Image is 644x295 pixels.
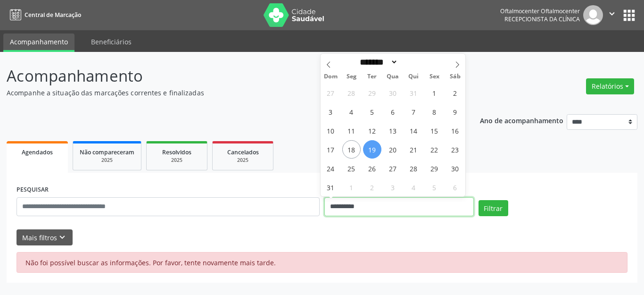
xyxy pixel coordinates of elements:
[425,102,444,121] span: Agosto 8, 2025
[384,102,402,121] span: Agosto 6, 2025
[162,148,191,156] span: Resolvidos
[425,178,444,196] span: Setembro 5, 2025
[405,84,423,102] span: Julho 31, 2025
[382,74,403,80] span: Qua
[57,232,67,243] i: keyboard_arrow_down
[17,252,627,273] div: Não foi possível buscar as informações. Por favor, tente novamente mais tarde.
[425,121,444,140] span: Agosto 15, 2025
[607,8,617,19] i: 
[384,121,402,140] span: Agosto 13, 2025
[80,148,134,156] span: Não compareceram
[425,159,444,177] span: Agosto 29, 2025
[25,11,81,19] span: Central de Marcação
[363,140,381,159] span: Agosto 19, 2025
[446,159,464,177] span: Agosto 30, 2025
[342,178,361,196] span: Setembro 1, 2025
[586,78,634,94] button: Relatórios
[500,7,580,15] div: Oftalmocenter Oftalmocenter
[384,159,402,177] span: Agosto 27, 2025
[479,200,508,216] button: Filtrar
[384,140,402,159] span: Agosto 20, 2025
[362,74,382,80] span: Ter
[363,121,381,140] span: Agosto 12, 2025
[425,84,444,102] span: Agosto 1, 2025
[322,121,340,140] span: Agosto 10, 2025
[322,178,340,196] span: Agosto 31, 2025
[322,84,340,102] span: Julho 27, 2025
[583,5,603,25] img: img
[403,74,424,80] span: Qui
[363,84,381,102] span: Julho 29, 2025
[342,121,361,140] span: Agosto 11, 2025
[7,7,81,23] a: Central de Marcação
[357,57,398,67] select: Month
[17,183,49,197] label: PESQUISAR
[80,157,134,164] div: 2025
[7,64,448,88] p: Acompanhamento
[405,159,423,177] span: Agosto 28, 2025
[321,74,341,80] span: Dom
[363,178,381,196] span: Setembro 2, 2025
[342,159,361,177] span: Agosto 25, 2025
[398,57,429,67] input: Year
[446,102,464,121] span: Agosto 9, 2025
[7,88,448,98] p: Acompanhe a situação das marcações correntes e finalizadas
[322,102,340,121] span: Agosto 3, 2025
[342,140,361,159] span: Agosto 18, 2025
[445,74,465,80] span: Sáb
[425,140,444,159] span: Agosto 22, 2025
[603,5,621,25] button: 
[621,7,637,24] button: apps
[227,148,259,156] span: Cancelados
[405,178,423,196] span: Setembro 4, 2025
[446,140,464,159] span: Agosto 23, 2025
[3,34,74,52] a: Acompanhamento
[363,159,381,177] span: Agosto 26, 2025
[424,74,445,80] span: Sex
[363,102,381,121] span: Agosto 5, 2025
[219,157,266,164] div: 2025
[446,178,464,196] span: Setembro 6, 2025
[342,102,361,121] span: Agosto 4, 2025
[384,84,402,102] span: Julho 30, 2025
[446,84,464,102] span: Agosto 2, 2025
[153,157,200,164] div: 2025
[84,34,138,50] a: Beneficiários
[341,74,362,80] span: Seg
[322,159,340,177] span: Agosto 24, 2025
[405,121,423,140] span: Agosto 14, 2025
[342,84,361,102] span: Julho 28, 2025
[405,140,423,159] span: Agosto 21, 2025
[22,148,53,156] span: Agendados
[405,102,423,121] span: Agosto 7, 2025
[446,121,464,140] span: Agosto 16, 2025
[384,178,402,196] span: Setembro 3, 2025
[17,229,73,246] button: Mais filtroskeyboard_arrow_down
[322,140,340,159] span: Agosto 17, 2025
[504,15,580,23] span: Recepcionista da clínica
[480,114,563,126] p: Ano de acompanhamento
